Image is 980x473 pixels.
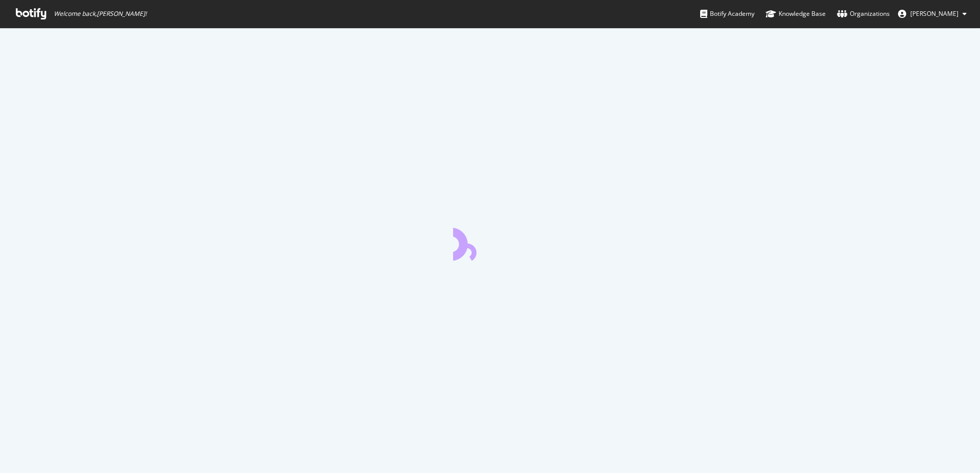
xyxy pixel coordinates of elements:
[54,10,147,18] span: Welcome back, [PERSON_NAME] !
[700,9,754,19] div: Botify Academy
[766,9,826,19] div: Knowledge Base
[453,224,527,261] div: animation
[837,9,890,19] div: Organizations
[890,6,975,22] button: [PERSON_NAME]
[910,9,958,18] span: Alexa Kiradzhibashyan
